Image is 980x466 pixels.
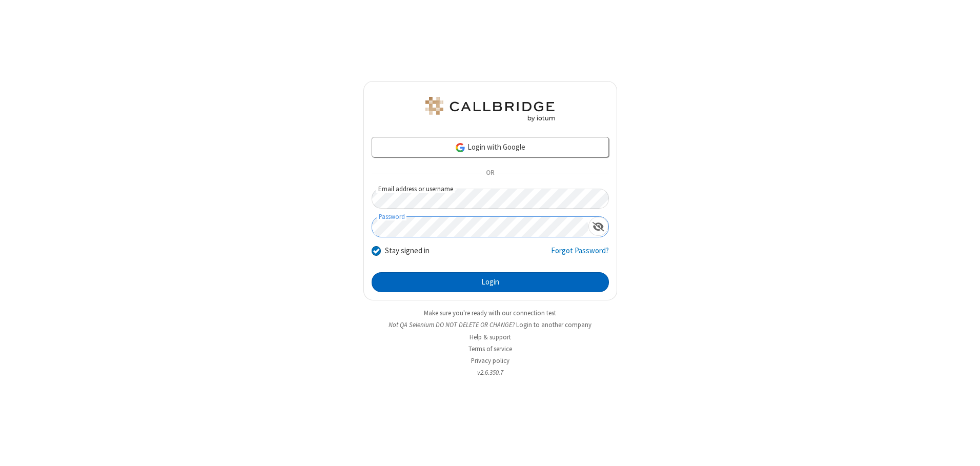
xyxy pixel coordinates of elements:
li: Not QA Selenium DO NOT DELETE OR CHANGE? [363,320,617,330]
a: Forgot Password? [551,245,609,265]
div: Show password [588,217,608,236]
span: OR [482,166,498,180]
a: Make sure you're ready with our connection test [424,309,556,317]
img: google-icon.png [455,142,466,153]
input: Email address or username [372,189,609,209]
button: Login to another company [516,320,591,330]
a: Terms of service [468,345,512,353]
img: QA Selenium DO NOT DELETE OR CHANGE [423,97,557,121]
button: Login [372,272,609,293]
a: Help & support [469,333,511,341]
input: Password [372,217,588,237]
a: Login with Google [372,137,609,157]
li: v2.6.350.7 [363,368,617,377]
label: Stay signed in [385,245,430,257]
a: Privacy policy [471,356,509,365]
